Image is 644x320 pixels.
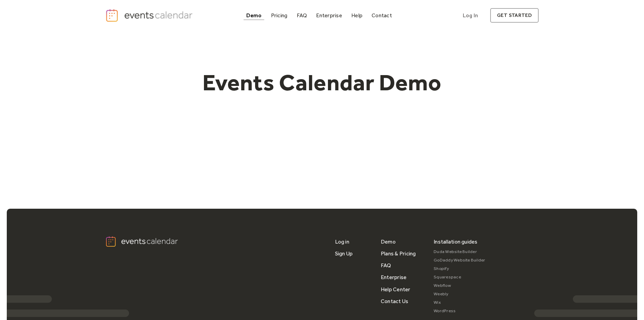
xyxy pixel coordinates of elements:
a: Plans & Pricing [381,248,416,259]
div: Contact [372,14,392,17]
a: Enterprise [313,11,345,20]
a: Weebly [434,290,485,298]
a: Demo [381,236,396,248]
a: Enterprise [381,271,407,283]
a: Duda Website Builder [434,248,485,256]
div: Demo [246,14,262,17]
a: GoDaddy Website Builder [434,256,485,265]
a: Log In [456,8,485,23]
a: Shopify [434,265,485,273]
a: Pricing [268,11,290,20]
div: Pricing [271,14,288,17]
a: WordPress [434,307,485,315]
h1: Events Calendar Demo [192,69,452,96]
a: Squarespace [434,273,485,281]
a: Sign Up [335,248,353,259]
a: Log in [335,236,349,248]
a: FAQ [381,259,391,271]
a: Demo [244,11,265,20]
a: Webflow [434,281,485,290]
a: Wix [434,298,485,307]
a: home [105,8,195,22]
div: FAQ [297,14,307,17]
a: get started [490,8,539,23]
div: Enterprise [316,14,342,17]
div: Help [351,14,362,17]
a: Help [349,11,365,20]
a: Contact Us [381,295,408,307]
div: Installation guides [434,236,478,248]
a: FAQ [294,11,310,20]
a: Contact [369,11,395,20]
a: Help Center [381,283,411,295]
